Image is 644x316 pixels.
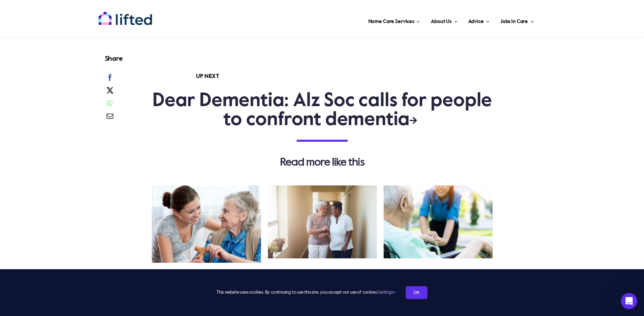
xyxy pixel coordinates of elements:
[368,16,414,27] span: Home Care Services
[98,11,152,18] a: lifted-logo
[196,73,219,79] strong: UP NEXT
[105,73,115,86] a: Facebook
[466,10,491,31] a: Advice
[105,54,123,64] h4: Share
[468,16,483,27] span: Advice
[366,10,422,31] a: Home Care Services
[384,185,493,192] a: Funny Valentine? Dementia and romantic relationships
[105,112,115,124] a: Email
[174,10,536,31] nav: Main Menu
[105,99,114,112] a: WhatsApp
[500,16,528,27] span: Jobs in Care
[268,185,377,192] a: Concerned about a rash? Here’s a simple 6 step guide to managing dementia and rashes
[431,16,452,27] span: About Us
[217,287,395,298] span: This website uses cookies. By continuing to use this site, you accept our use of cookies.
[280,157,365,168] strong: Read more like this
[621,293,637,309] iframe: Intercom live chat
[429,10,459,31] a: About Us
[410,116,417,124] a: Link to https://www.liftedcare.com/news/dear-dementia-alz-soc-calls-for-people-to-confront-dement...
[152,185,261,192] a: UK to become most dementia-friendly society in the world
[406,286,427,299] a: OK
[105,86,115,99] a: X
[378,290,395,295] a: Settings
[384,185,493,314] div: 3 / 9
[498,10,536,31] a: Jobs in Care
[152,92,492,130] a: Dear Dementia: Alz Soc calls for people to confront dementia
